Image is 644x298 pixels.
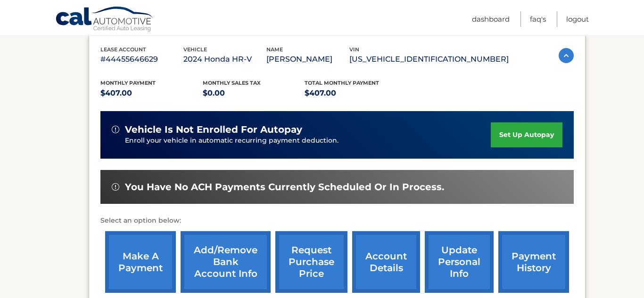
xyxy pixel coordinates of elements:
img: alert-white.svg [112,183,119,191]
p: Enroll your vehicle in automatic recurring payment deduction. [125,136,491,146]
a: FAQ's [530,11,546,27]
p: [US_VEHICLE_IDENTIFICATION_NUMBER] [349,53,509,66]
p: Select an option below: [100,215,574,226]
img: accordion-active.svg [559,48,574,63]
span: Monthly sales Tax [203,80,261,86]
p: #44455646629 [100,53,183,66]
span: vin [349,46,359,53]
a: Add/Remove bank account info [181,231,271,293]
a: update personal info [425,231,494,293]
a: request purchase price [275,231,347,293]
a: set up autopay [491,122,562,147]
a: account details [352,231,420,293]
a: payment history [498,231,569,293]
span: Total Monthly Payment [305,80,379,86]
p: [PERSON_NAME] [266,53,349,66]
span: name [266,46,283,53]
span: vehicle [183,46,207,53]
p: 2024 Honda HR-V [183,53,266,66]
p: $407.00 [305,87,407,100]
span: Monthly Payment [100,80,156,86]
img: alert-white.svg [112,126,119,133]
a: make a payment [105,231,176,293]
span: You have no ACH payments currently scheduled or in process. [125,181,444,193]
p: $407.00 [100,87,203,100]
a: Cal Automotive [55,6,154,33]
a: Logout [566,11,589,27]
span: vehicle is not enrolled for autopay [125,124,302,136]
a: Dashboard [472,11,510,27]
p: $0.00 [203,87,305,100]
span: lease account [100,46,146,53]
